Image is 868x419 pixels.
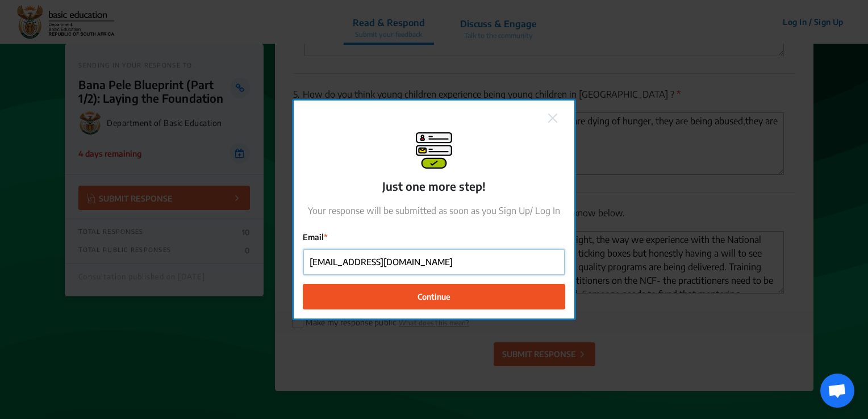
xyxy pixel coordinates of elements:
[548,114,557,123] img: close.png
[303,249,565,275] input: Email
[382,178,486,195] p: Just one more step!
[308,204,560,217] p: Your response will be submitted as soon as you Sign Up/ Log In
[303,284,565,309] button: Continue
[416,132,452,169] img: signup-modal.png
[418,291,450,303] span: Continue
[303,231,565,243] label: Email
[820,374,854,408] div: Open chat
